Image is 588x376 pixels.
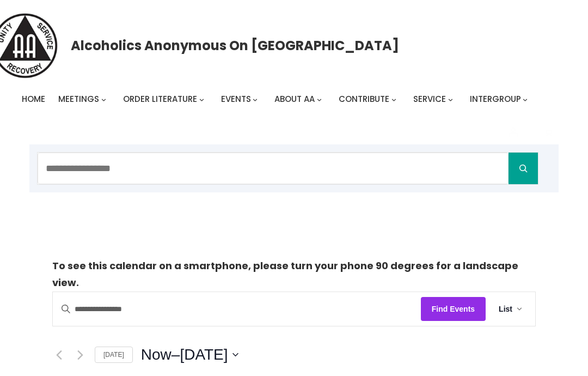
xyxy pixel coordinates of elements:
a: Previous Events [52,348,65,361]
a: Next Events [73,348,87,361]
span: Order Literature [123,93,197,105]
button: Events submenu [253,97,258,102]
span: Now [141,344,171,366]
a: Contribute [339,92,389,107]
button: Service submenu [448,97,453,102]
span: [DATE] [180,344,228,366]
a: Events [221,92,251,107]
span: Contribute [339,93,389,105]
input: Enter Keyword. Search for events by Keyword. [53,292,421,326]
a: Alcoholics Anonymous on [GEOGRAPHIC_DATA] [71,34,399,57]
button: Contribute submenu [391,97,396,102]
strong: To see this calendar on a smartphone, please turn your phone 90 degrees for a landscape view. [52,259,518,289]
button: List [486,292,535,326]
a: Intergroup [470,92,521,107]
span: Meetings [58,93,99,105]
button: Order Literature submenu [199,97,204,102]
a: Meetings [58,92,99,107]
span: Events [221,93,251,105]
button: Search [509,153,538,184]
button: Meetings submenu [101,97,106,102]
button: Cart [538,122,559,143]
span: List [499,303,512,316]
span: Home [22,93,45,105]
button: Intergroup submenu [523,97,528,102]
a: Login [501,120,525,144]
button: Now – [DATE] [141,344,238,366]
a: About AA [274,92,315,107]
a: Service [413,92,446,107]
a: Home [22,92,45,107]
span: About AA [274,93,315,105]
button: Find Events [421,297,486,322]
button: About AA submenu [317,97,322,102]
span: Intergroup [470,93,521,105]
a: [DATE] [95,347,133,363]
nav: Intergroup [22,92,531,107]
span: – [171,344,180,366]
span: Service [413,93,446,105]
